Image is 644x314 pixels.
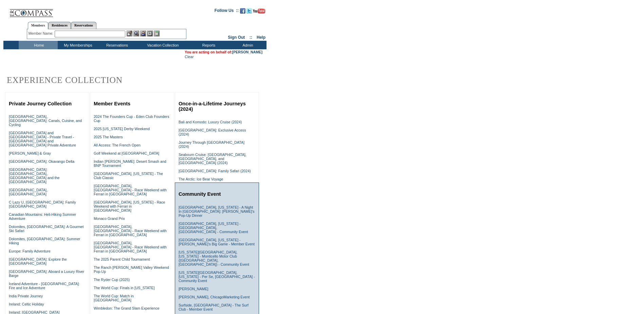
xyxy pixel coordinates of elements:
[7,75,263,85] h2: Experience Collection
[94,159,166,168] a: Indian [PERSON_NAME]: Desert Smash and BNP Tournament
[94,115,169,123] a: 2024 The Founders Cup - Eden Club Founders Cup
[9,188,48,196] a: [GEOGRAPHIC_DATA], [GEOGRAPHIC_DATA]
[179,120,242,124] a: Bali and Komodo: Luxury Cruise (2024)
[94,135,123,139] a: 2025 The Masters
[28,22,49,29] a: Members
[9,225,84,233] a: Dolomites, [GEOGRAPHIC_DATA]: A Gourmet Ski Safari
[179,128,246,136] a: [GEOGRAPHIC_DATA]: Exclusive Access (2024)
[250,35,252,40] span: ::
[179,238,255,246] a: [GEOGRAPHIC_DATA], [US_STATE] - [PERSON_NAME]'s Big Game - Member Event
[9,212,76,221] a: Canadian Mountains: Heli-Hiking Summer Adventure
[9,269,84,278] a: [GEOGRAPHIC_DATA]: Aboard a Luxury River Barge
[9,237,80,245] a: Dolomites, [GEOGRAPHIC_DATA]: Summer Hiking
[179,101,246,112] a: Once-in-a-Lifetime Journeys (2024)
[94,306,159,310] a: Wimbledon: The Grand Slam Experience
[48,22,71,29] a: Residences
[94,172,163,180] a: [GEOGRAPHIC_DATA], [US_STATE] - The Club Classic
[185,55,194,59] a: Clear
[29,31,55,36] div: Member Name:
[215,7,239,16] td: Follow Us ::
[9,168,59,184] a: [GEOGRAPHIC_DATA]: [GEOGRAPHIC_DATA], [GEOGRAPHIC_DATA] and the [GEOGRAPHIC_DATA]
[179,250,249,266] a: [US_STATE][GEOGRAPHIC_DATA], [US_STATE] - Monticello Motor Club ([GEOGRAPHIC_DATA], [GEOGRAPHIC_D...
[253,8,265,14] img: Subscribe to our YouTube Channel
[227,41,266,49] td: Admin
[179,287,208,291] a: [PERSON_NAME]
[232,50,262,54] a: [PERSON_NAME]
[9,302,44,306] a: Ireland: Celtic Holiday
[140,31,146,36] img: Impersonate
[179,271,255,283] a: [US_STATE][GEOGRAPHIC_DATA], [US_STATE] - Per Se, [GEOGRAPHIC_DATA] - Community Event
[253,10,265,14] a: Subscribe to our YouTube Channel
[154,31,160,36] img: b_calculator.gif
[94,294,134,302] a: The World Cup: Match in [GEOGRAPHIC_DATA]
[94,257,150,261] a: The 2025 Parent Child Tournament
[136,41,188,49] td: Vacation Collection
[179,177,223,181] a: The Arctic: Ice Bear Voyage
[179,222,248,234] a: [GEOGRAPHIC_DATA], [US_STATE] - [GEOGRAPHIC_DATA], [GEOGRAPHIC_DATA] - Community Event
[94,127,150,131] a: 2025 [US_STATE] Derby Weekend
[228,35,245,40] a: Sign Out
[240,10,245,14] a: Become our fan on Facebook
[9,151,51,155] a: [PERSON_NAME] & Gray
[94,286,154,290] a: The World Cup: Finals in [US_STATE]
[179,205,255,217] a: [GEOGRAPHIC_DATA], [US_STATE] - A Night In [GEOGRAPHIC_DATA]: [PERSON_NAME]'s Pop-Up Dinner
[9,115,82,127] a: [GEOGRAPHIC_DATA], [GEOGRAPHIC_DATA]: Canals, Cuisine, and Cycling
[246,10,252,14] a: Follow us on Twitter
[179,140,244,149] a: Journey Through [GEOGRAPHIC_DATA] (2024)
[19,41,58,49] td: Home
[3,10,9,11] img: i.gif
[58,41,97,49] td: My Memberships
[71,22,96,29] a: Reservations
[188,41,227,49] td: Reports
[97,41,136,49] td: Reservations
[240,8,245,14] img: Become our fan on Facebook
[9,257,67,265] a: [GEOGRAPHIC_DATA]: Explore the [GEOGRAPHIC_DATA]
[133,31,139,36] img: View
[179,191,221,197] a: Community Event
[9,159,74,163] a: [GEOGRAPHIC_DATA]: Okavango Delta
[94,143,141,147] a: All Access: The French Open
[94,265,169,274] a: The Ranch [PERSON_NAME] Valley Weekend Pop-Up
[147,31,153,36] img: Reservations
[9,282,80,290] a: Iceland Adventure - [GEOGRAPHIC_DATA]: Fire and Ice Adventure
[9,249,51,253] a: Europe: Family Adventure
[179,303,249,311] a: Surfside, [GEOGRAPHIC_DATA] - The Surf Club - Member Event
[9,200,76,208] a: C Lazy U, [GEOGRAPHIC_DATA]: Family [GEOGRAPHIC_DATA]
[94,200,165,212] a: [GEOGRAPHIC_DATA], [US_STATE] - Race Weekend with Ferrari in [GEOGRAPHIC_DATA]
[179,295,250,299] a: [PERSON_NAME], ChicagoMarketing Event
[94,184,167,196] a: [GEOGRAPHIC_DATA], [GEOGRAPHIC_DATA] - Race Weekend with Ferrari in [GEOGRAPHIC_DATA]
[94,225,167,237] a: [GEOGRAPHIC_DATA], [GEOGRAPHIC_DATA] - Race Weekend with Ferrari in [GEOGRAPHIC_DATA]
[127,31,132,36] img: b_edit.gif
[94,151,159,155] a: Golf Weekend at [GEOGRAPHIC_DATA]
[179,169,251,173] a: [GEOGRAPHIC_DATA]: Family Safari (2024)
[94,278,130,282] a: The Ryder Cup (2025)
[94,101,130,106] a: Member Events
[179,153,246,165] a: Seabourn Cruise: [GEOGRAPHIC_DATA], [GEOGRAPHIC_DATA], and [GEOGRAPHIC_DATA] (2024)
[94,216,125,221] a: Monaco Grand Prix
[246,8,252,14] img: Follow us on Twitter
[9,294,43,298] a: India Private Journey
[257,35,265,40] a: Help
[94,241,167,253] a: [GEOGRAPHIC_DATA], [GEOGRAPHIC_DATA] - Race Weekend with Ferrari in [GEOGRAPHIC_DATA]
[185,50,262,54] span: You are acting on behalf of:
[9,101,72,106] a: Private Journey Collection
[9,131,76,147] a: [GEOGRAPHIC_DATA] and [GEOGRAPHIC_DATA] - Private Travel - [GEOGRAPHIC_DATA] and [GEOGRAPHIC_DATA...
[9,3,53,17] img: Compass Home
